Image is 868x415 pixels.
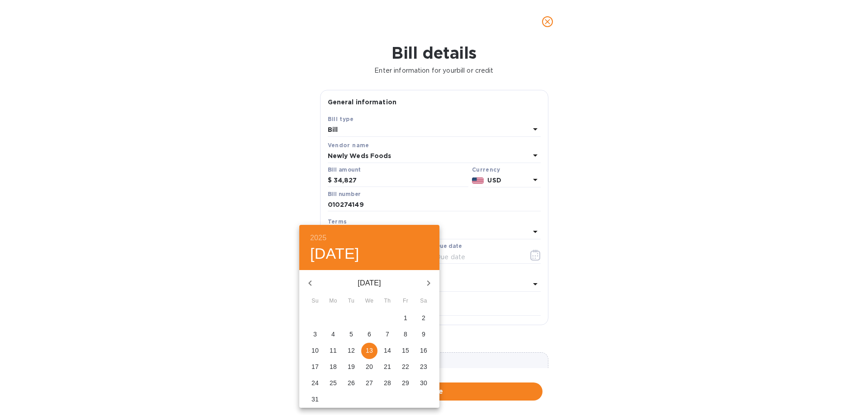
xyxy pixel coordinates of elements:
button: 10 [307,343,323,359]
p: 17 [311,362,319,371]
button: 22 [397,359,414,375]
p: 13 [366,346,373,355]
p: 2 [422,313,425,322]
span: Fr [397,297,414,306]
p: 6 [368,330,371,339]
p: 30 [420,378,427,387]
p: 14 [384,346,391,355]
button: [DATE] [310,244,359,263]
p: 1 [404,313,407,322]
p: 28 [384,378,391,387]
p: 23 [420,362,427,371]
button: 6 [361,326,377,343]
button: 18 [325,359,341,375]
button: 29 [397,375,414,392]
span: Tu [343,297,359,306]
button: 23 [415,359,432,375]
span: Sa [415,297,432,306]
button: 27 [361,375,377,392]
button: 12 [343,343,359,359]
p: 21 [384,362,391,371]
p: 5 [349,330,353,339]
button: 7 [379,326,396,343]
p: 29 [402,378,409,387]
button: 30 [415,375,432,392]
p: 31 [311,395,319,404]
button: 24 [307,375,323,392]
button: 25 [325,375,341,392]
button: 20 [361,359,377,375]
button: 17 [307,359,323,375]
p: 12 [348,346,355,355]
button: 1 [397,310,414,326]
p: 27 [366,378,373,387]
span: Th [379,297,396,306]
p: 3 [313,330,317,339]
button: 21 [379,359,396,375]
button: 31 [307,392,323,408]
button: 11 [325,343,341,359]
button: 16 [415,343,432,359]
p: [DATE] [321,278,418,289]
p: 8 [404,330,407,339]
button: 15 [397,343,414,359]
p: 20 [366,362,373,371]
p: 19 [348,362,355,371]
p: 11 [330,346,337,355]
p: 15 [402,346,409,355]
button: 4 [325,326,341,343]
button: 2025 [310,232,326,244]
span: Mo [325,297,341,306]
button: 28 [379,375,396,392]
button: 3 [307,326,323,343]
button: 2 [415,310,432,326]
button: 5 [343,326,359,343]
button: 8 [397,326,414,343]
p: 18 [330,362,337,371]
button: 14 [379,343,396,359]
p: 7 [386,330,389,339]
p: 4 [331,330,335,339]
button: 13 [361,343,377,359]
p: 16 [420,346,427,355]
span: Su [307,297,323,306]
p: 25 [330,378,337,387]
p: 10 [311,346,319,355]
span: We [361,297,377,306]
button: 26 [343,375,359,392]
p: 24 [311,378,319,387]
button: 19 [343,359,359,375]
p: 22 [402,362,409,371]
p: 26 [348,378,355,387]
p: 9 [422,330,425,339]
button: 9 [415,326,432,343]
